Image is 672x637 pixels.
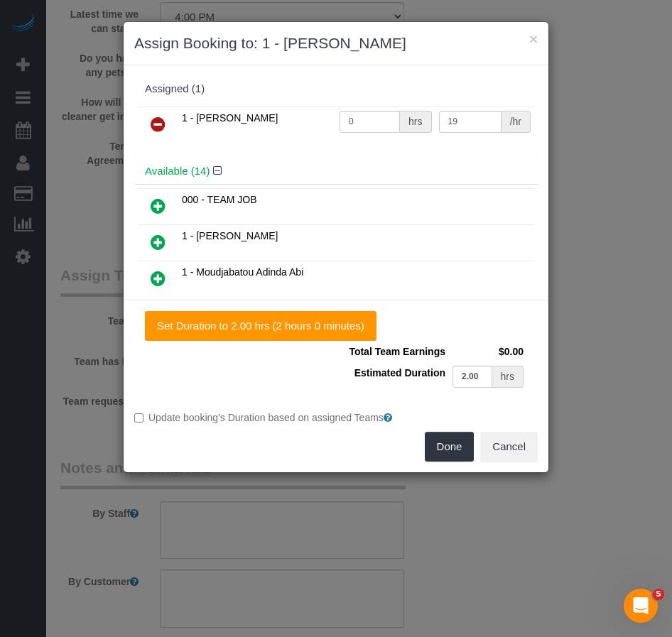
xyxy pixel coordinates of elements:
[624,589,658,623] iframe: Intercom live chat
[425,432,475,462] button: Done
[134,410,538,425] label: Update booking's Duration based on assigned Teams
[145,311,376,341] button: Set Duration to 2.00 hrs (2 hours 0 minutes)
[480,432,538,462] button: Cancel
[182,194,257,205] span: 000 - TEAM JOB
[182,266,303,278] span: 1 - Moudjabatou Adinda Abi
[345,341,449,362] td: Total Team Earnings
[134,413,143,423] input: Update booking's Duration based on assigned Teams
[653,589,664,600] span: 5
[529,31,538,46] button: ×
[134,33,538,54] h3: Assign Booking to: 1 - [PERSON_NAME]
[145,83,527,95] div: Assigned (1)
[492,366,524,388] div: hrs
[145,165,527,178] h4: Available (14)
[449,341,527,362] td: $0.00
[354,367,445,379] span: Estimated Duration
[400,111,431,133] div: hrs
[502,111,531,133] div: /hr
[182,230,278,241] span: 1 - [PERSON_NAME]
[182,112,278,124] span: 1 - [PERSON_NAME]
